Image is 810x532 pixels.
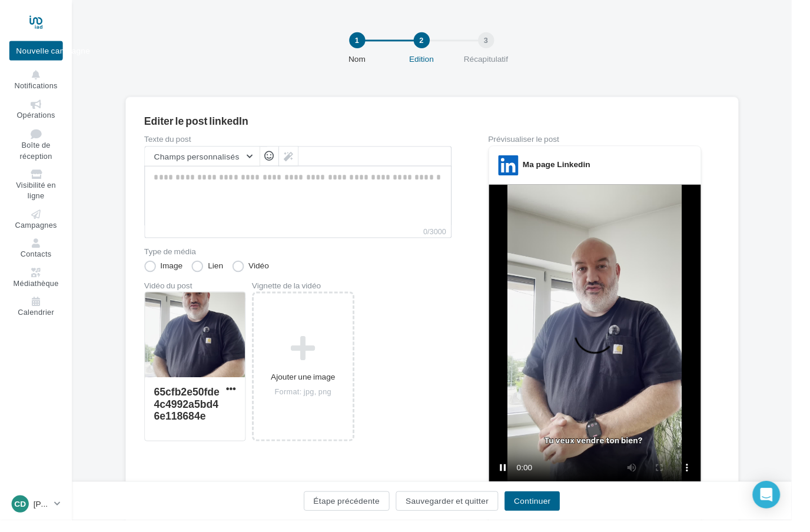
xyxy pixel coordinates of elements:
span: Cd [15,510,26,521]
button: Nouvelle campagne [9,42,64,62]
span: Contacts [21,255,53,264]
label: Texte du post [148,138,462,147]
div: 1 [357,33,374,49]
a: Opérations [9,99,64,125]
label: Lien [196,267,228,278]
div: Editer le post linkedIn [148,118,736,129]
span: Campagnes [15,225,58,235]
div: 65cfb2e50fde4c4992a5bd46e118684e [158,394,225,432]
button: Notifications [9,69,64,95]
label: Type de média [148,253,462,261]
div: Ma page Linkedin [535,162,603,174]
div: Prévisualiser le post [500,138,718,147]
div: Nom [328,54,403,66]
a: Calendrier [9,301,64,327]
span: Visibilité en ligne [16,185,57,205]
span: Notifications [15,82,59,92]
p: [PERSON_NAME] [34,510,51,521]
span: Opérations [17,112,57,122]
a: Cd [PERSON_NAME] [9,504,64,527]
span: Champs personnalisés [158,155,245,165]
a: Visibilité en ligne [9,171,64,207]
div: Edition [394,54,469,66]
a: Boîte de réception [9,129,64,167]
div: Vidéo du post [148,288,251,296]
button: Champs personnalisés [148,150,265,170]
button: Étape précédente [311,503,399,523]
a: Médiathèque [9,272,64,297]
div: Open Intercom Messenger [770,492,798,520]
div: Récapitulatif [460,54,535,66]
label: Image [148,267,187,278]
button: Sauvegarder et quitter [405,503,510,523]
button: Continuer [516,503,573,523]
span: Calendrier [18,314,55,324]
div: Vignette de la vidéo [258,288,363,296]
a: Campagnes [9,212,64,238]
span: Médiathèque [14,285,60,294]
label: 0/3000 [148,231,462,244]
span: Boîte de réception [20,144,53,165]
div: 3 [489,33,506,49]
div: 2 [423,33,440,49]
label: Vidéo [238,267,275,278]
a: Contacts [9,242,64,267]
